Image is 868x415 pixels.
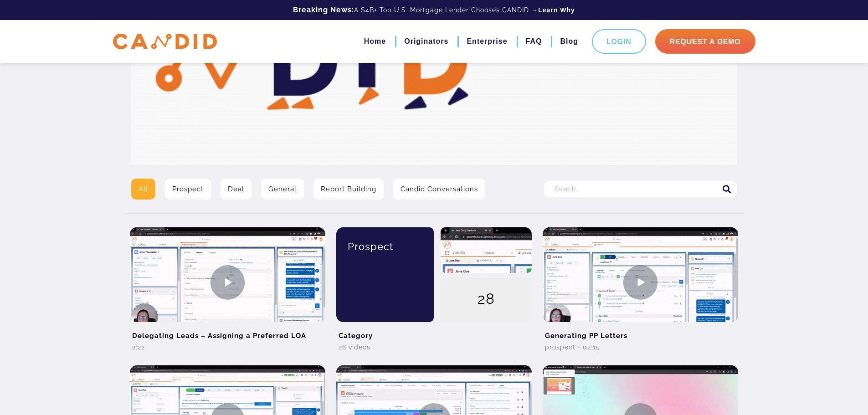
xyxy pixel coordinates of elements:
[293,5,354,14] b: Breaking News:
[343,227,427,266] div: Prospect
[336,343,532,352] div: 28 Videos
[538,5,575,15] a: Learn Why
[130,343,325,352] div: 2:22
[560,34,578,49] a: Blog
[336,322,532,343] h2: Category
[404,34,448,49] a: Originators
[592,29,646,54] a: Login
[543,343,738,352] div: Prospect • 02:15
[467,34,507,49] a: Enterprise
[130,322,325,343] h2: Delegating Leads – Assigning a Preferred LOA
[165,179,211,200] a: Prospect
[113,34,217,50] img: CANDID APP
[313,179,384,200] a: Report Building
[364,34,386,49] a: Home
[261,179,304,200] a: General
[393,179,485,200] a: Candid Conversations
[221,179,252,200] a: Deal
[543,227,738,337] img: Generating PP Letters Video
[655,29,755,54] a: Request A Demo
[441,277,532,323] div: 28
[543,322,738,343] h2: Generating PP Letters
[131,179,155,200] a: All
[130,227,325,337] img: Delegating Leads – Assigning a Preferred LOA Video
[526,34,542,49] a: FAQ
